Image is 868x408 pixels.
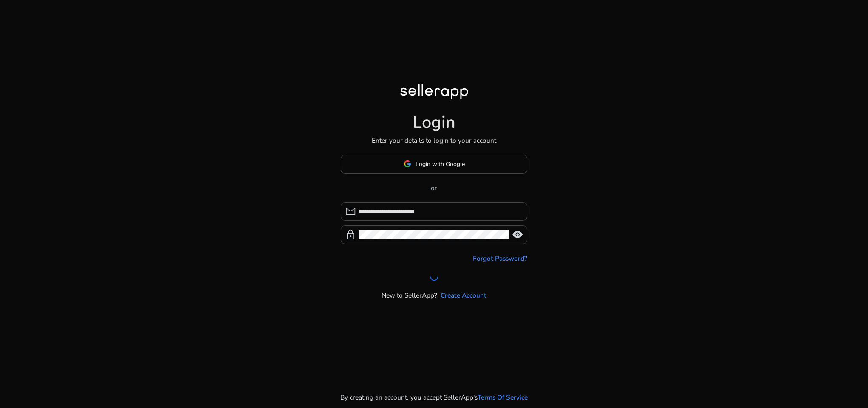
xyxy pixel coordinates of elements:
p: Enter your details to login to your account [372,135,496,145]
a: Terms Of Service [478,392,528,402]
a: Create Account [441,290,486,300]
img: google-logo.svg [404,160,411,168]
p: or [341,183,528,193]
span: lock [345,229,356,240]
span: visibility [512,229,523,240]
span: Login with Google [416,160,465,169]
p: New to SellerApp? [382,290,437,300]
span: mail [345,206,356,217]
a: Forgot Password? [473,253,527,263]
h1: Login [413,113,455,133]
button: Login with Google [341,155,528,174]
